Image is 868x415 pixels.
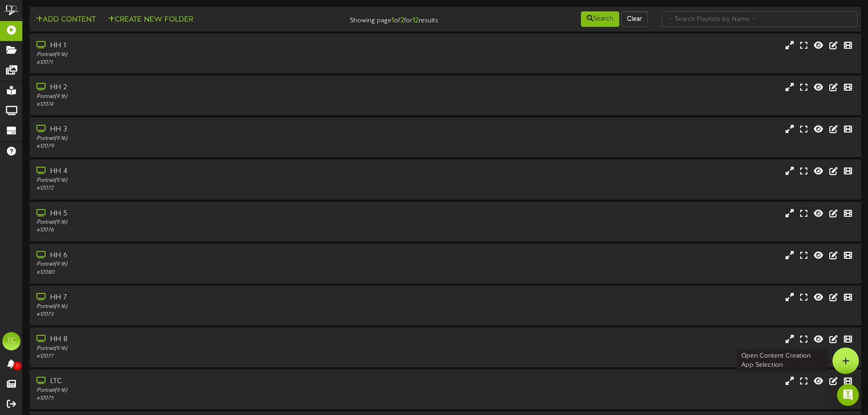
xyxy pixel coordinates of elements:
[36,124,369,135] div: HH 3
[36,135,369,143] div: Portrait ( 9:16 )
[391,16,394,25] strong: 1
[36,219,369,226] div: Portrait ( 9:16 )
[13,362,21,370] span: 0
[36,353,369,360] div: # 12077
[36,303,369,311] div: Portrait ( 9:16 )
[36,166,369,177] div: HH 4
[36,292,369,303] div: HH 7
[36,93,369,101] div: Portrait ( 9:16 )
[36,82,369,93] div: HH 2
[36,395,369,402] div: # 12075
[401,16,404,25] strong: 2
[36,184,369,192] div: # 12072
[581,11,619,27] button: Search
[105,14,196,26] button: Create New Folder
[36,345,369,353] div: Portrait ( 9:16 )
[36,251,369,261] div: HH 6
[36,311,369,318] div: # 12073
[36,376,369,387] div: LTC
[837,384,859,406] div: Open Intercom Messenger
[36,261,369,268] div: Portrait ( 9:16 )
[36,143,369,150] div: # 12079
[36,41,369,51] div: HH 1
[36,226,369,234] div: # 12076
[621,11,648,27] button: Clear
[306,10,445,26] div: Showing page of for results
[36,209,369,219] div: HH 5
[36,51,369,59] div: Portrait ( 9:16 )
[2,332,21,350] div: TC
[662,11,858,27] input: -- Search Playlists by Name --
[36,59,369,67] div: # 12071
[412,16,419,25] strong: 12
[36,334,369,345] div: HH 8
[36,269,369,277] div: # 12080
[36,177,369,184] div: Portrait ( 9:16 )
[36,101,369,108] div: # 12074
[33,14,98,26] button: Add Content
[36,387,369,395] div: Portrait ( 9:16 )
